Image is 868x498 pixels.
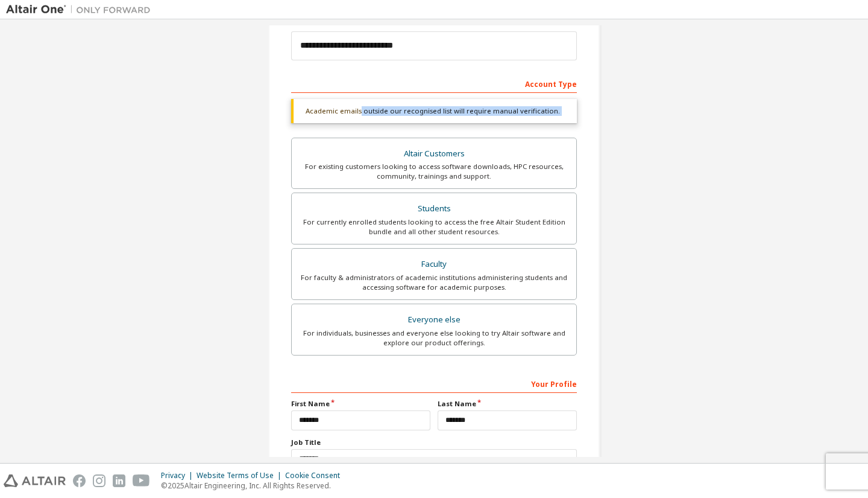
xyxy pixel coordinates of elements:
div: Faculty [299,256,569,273]
div: Altair Customers [299,145,569,162]
label: Job Title [291,438,577,447]
div: Cookie Consent [285,471,347,480]
div: For individuals, businesses and everyone else looking to try Altair software and explore our prod... [299,328,569,348]
div: Privacy [161,471,197,480]
label: Last Name [438,399,577,409]
div: For currently enrolled students looking to access the free Altair Student Edition bundle and all ... [299,217,569,237]
div: Account Type [291,74,577,93]
img: Altair One [6,4,157,16]
div: For existing customers looking to access software downloads, HPC resources, community, trainings ... [299,162,569,181]
div: Students [299,200,569,217]
img: youtube.svg [133,474,150,487]
div: Website Terms of Use [197,471,285,480]
img: facebook.svg [73,474,86,487]
p: © 2025 Altair Engineering, Inc. All Rights Reserved. [161,480,347,491]
div: Academic emails outside our recognised list will require manual verification. [291,99,577,123]
img: linkedin.svg [113,474,125,487]
label: First Name [291,399,430,409]
img: altair_logo.svg [4,474,66,487]
img: instagram.svg [93,474,105,487]
div: Your Profile [291,374,577,393]
div: Everyone else [299,311,569,328]
div: For faculty & administrators of academic institutions administering students and accessing softwa... [299,273,569,292]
